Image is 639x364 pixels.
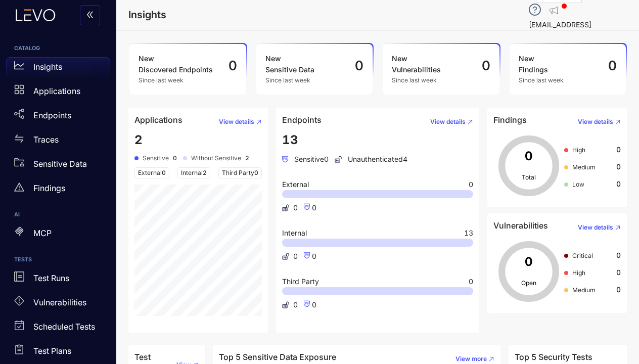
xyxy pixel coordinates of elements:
h3: New Sensitive Data [265,53,314,75]
h2: 0 [482,56,490,76]
span: 0 [293,299,298,310]
span: Internal [177,167,210,178]
h3: New Findings [519,53,564,75]
span: 0 [162,169,166,176]
button: View details [422,114,473,130]
span: warning [14,182,24,192]
h4: Top 5 Sensitive Data Exposure [219,351,336,363]
a: Insights [6,57,110,81]
h2: 0 [608,56,617,76]
span: View more [455,354,487,364]
span: 0 [616,284,621,295]
h6: TESTS [14,256,102,264]
h3: New Discovered Endpoints [139,53,213,75]
span: 13 [464,230,473,237]
span: Third Party [282,278,319,285]
p: Insights [33,61,62,73]
a: Findings [6,178,110,203]
h6: AI [14,211,102,219]
span: Medium [572,163,596,171]
span: Since last week [392,76,441,85]
a: Traces [6,130,110,154]
span: External [134,167,169,178]
span: External [282,181,309,188]
span: Medium [572,286,596,294]
span: High [572,269,585,277]
span: View details [430,117,466,127]
b: 0 [173,154,177,163]
p: Vulnerabilities [33,296,86,309]
span: 13 [282,132,298,147]
span: swap [14,133,24,144]
button: View details [570,220,621,236]
span: double-left [86,11,94,20]
span: Critical [572,252,593,259]
span: View details [578,223,613,233]
span: Insights [128,7,166,23]
span: 0 [312,252,316,260]
span: 0 [469,278,473,285]
span: Since last week [265,76,314,85]
h4: Endpoints [282,114,322,126]
span: 0 [312,203,316,212]
p: Traces [33,133,59,146]
span: Third Party [218,167,262,178]
b: 2 [245,154,249,163]
span: High [572,146,585,154]
button: View details [570,114,621,130]
span: 0 [293,251,298,262]
span: 2 [203,169,207,176]
span: 0 [616,178,621,190]
a: Applications [6,81,110,106]
p: Sensitive Data [33,158,87,170]
span: Sensitive 0 [282,154,329,165]
p: Scheduled Tests [33,321,95,333]
h4: Vulnerabilities [493,219,548,232]
span: Low [572,180,584,188]
span: 0 [616,267,621,278]
p: MCP [33,227,52,240]
p: Findings [33,182,65,195]
h4: Applications [134,114,182,126]
a: Sensitive Data [6,154,110,178]
h3: New Vulnerabilities [392,53,441,75]
span: 0 [254,169,258,176]
h4: Top 5 Security Tests [515,351,592,363]
h6: CATALOG [14,44,102,53]
span: 2 [134,132,143,147]
span: Sensitive [143,154,169,163]
button: View details [211,114,262,130]
h2: 0 [355,56,363,76]
p: Endpoints [33,109,71,122]
span: Unauthenticated 4 [335,154,407,165]
span: Since last week [139,76,213,85]
span: 0 [616,250,621,261]
span: 0 [469,181,473,188]
a: MCP [6,223,110,248]
span: View details [219,117,254,127]
p: Test Runs [33,272,69,285]
p: Applications [33,85,80,98]
span: Internal [282,230,307,237]
a: Scheduled Tests [6,317,110,341]
button: double-left [80,5,100,25]
span: Since last week [519,76,564,85]
span: Without Sensitive [191,154,241,163]
span: View details [578,117,613,127]
span: 0 [616,144,621,155]
a: Test Runs [6,268,110,293]
a: Vulnerabilities [6,293,110,317]
p: [EMAIL_ADDRESS][DOMAIN_NAME] [529,19,627,41]
h2: 0 [229,56,237,76]
span: 0 [312,300,316,309]
span: 0 [616,161,621,172]
span: 0 [293,202,298,213]
a: Endpoints [6,106,110,130]
p: Test Plans [33,345,71,357]
h4: Findings [493,114,527,126]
